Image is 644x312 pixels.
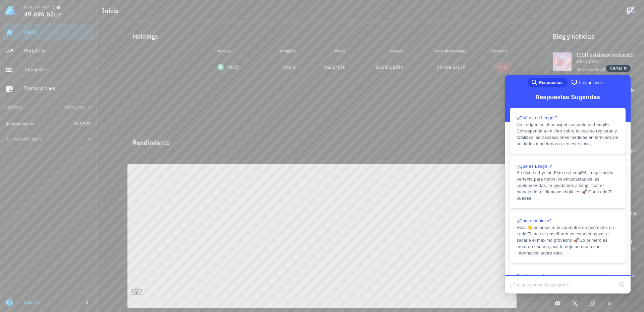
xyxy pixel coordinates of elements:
div: Inversiones [5,121,29,127]
span: agregar cuenta [7,137,42,142]
img: LedgiFi [5,5,16,16]
div: avatar [625,5,636,16]
span: Ganancia [492,48,512,53]
span: 49.696,52 [437,64,458,70]
div: Holdings [127,26,517,47]
span: 966,04 [324,64,338,70]
span: Cerrar [610,66,622,71]
div: USDT-icon [217,64,224,71]
div: Rendimiento [127,132,517,148]
span: Total CLP [65,105,85,110]
button: agregar cuenta [4,136,45,143]
th: Moneda [212,43,261,59]
th: Precio [302,43,351,59]
div: 100 % [266,64,297,71]
span: El SII establece impuestos de criptos [577,51,635,65]
th: Valor de mercado [409,43,471,59]
a: Impuestos [3,62,94,78]
a: Qué hacer si tienes transacciones por revisar [5,191,121,243]
span: 26 de sep de 2025 [577,67,609,72]
span: CLP [338,64,345,70]
div: Inicio [24,29,91,35]
div: Portafolio [24,47,91,54]
span: CLP [458,64,465,70]
div: Blog y noticias [547,26,644,47]
div: -4 % [498,64,507,71]
th: Portafolio [261,43,302,59]
iframe: Help Scout Beacon - Live Chat, Contact Form, and Knowledge Base [505,75,631,294]
a: El SII establece impuestos de criptos 26 de sep de 2025 [547,47,644,77]
a: Transacciones [3,81,94,97]
span: CLP [54,12,62,18]
div: USDT [228,64,239,71]
a: Inicio [3,24,94,40]
span: Qué hacer si tienes transacciones por revisar [12,198,102,203]
span: 49.696,52 [24,9,54,18]
th: Balance [351,43,409,59]
div: [PERSON_NAME] [24,4,54,10]
div: 51,44335819 [356,64,404,71]
button: Cerrar [606,65,631,72]
div: Transacciones [24,85,91,91]
span: 49.696,52 [74,121,91,126]
button: CuentasTotal CLP [3,100,94,116]
div: Soporte [24,300,78,305]
div: Impuestos [24,66,91,73]
a: Portafolio [3,43,94,59]
h1: Inicio [102,5,121,16]
a: Charting by TradingView [131,289,143,295]
a: Inversiones 49.696,52 [3,116,94,132]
